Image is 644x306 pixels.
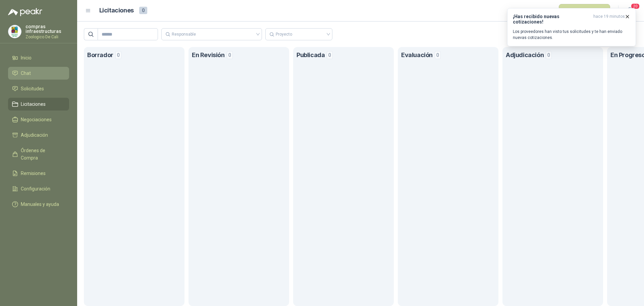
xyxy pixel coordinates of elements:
a: Manuales y ayuda [8,198,69,211]
a: Negociaciones [8,113,69,126]
span: Negociaciones [21,116,52,123]
h1: Publicada [297,50,325,60]
span: 20 [631,3,640,9]
a: Chat [8,67,69,80]
h1: En Revisión [192,50,225,60]
p: compras infraestructuras [25,24,69,34]
span: 0 [435,51,441,59]
a: Solicitudes [8,82,69,95]
span: 0 [227,51,233,59]
h1: Adjudicación [506,50,544,60]
p: Los proveedores han visto tus solicitudes y te han enviado nuevas cotizaciones. [513,29,630,41]
span: Remisiones [21,170,46,177]
button: 20 [624,5,636,17]
span: Licitaciones [21,100,46,108]
span: Manuales y ayuda [21,201,59,208]
img: Logo peakr [8,8,42,16]
span: Inicio [21,54,32,61]
span: 0 [327,51,333,59]
a: Órdenes de Compra [8,144,69,164]
button: Nueva Licitación [559,4,610,17]
span: Chat [21,70,31,77]
button: ¡Has recibido nuevas cotizaciones!hace 19 minutos Los proveedores han visto tus solicitudes y te ... [507,8,636,46]
img: Company Logo [8,25,21,38]
a: Adjudicación [8,129,69,141]
a: Configuración [8,182,69,195]
a: Licitaciones [8,98,69,111]
span: 0 [139,7,147,14]
h1: Borrador [87,50,113,60]
span: Configuración [21,185,50,192]
h1: Evaluación [401,50,433,60]
span: 0 [546,51,552,59]
a: Inicio [8,51,69,64]
h1: Licitaciones [99,6,134,15]
span: 0 [115,51,121,59]
span: Adjudicación [21,131,48,139]
span: Órdenes de Compra [21,147,63,162]
a: Remisiones [8,167,69,180]
span: Solicitudes [21,85,44,92]
p: Zoologico De Cali [25,35,69,39]
h3: ¡Has recibido nuevas cotizaciones! [513,14,591,25]
span: hace 19 minutos [593,14,625,25]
